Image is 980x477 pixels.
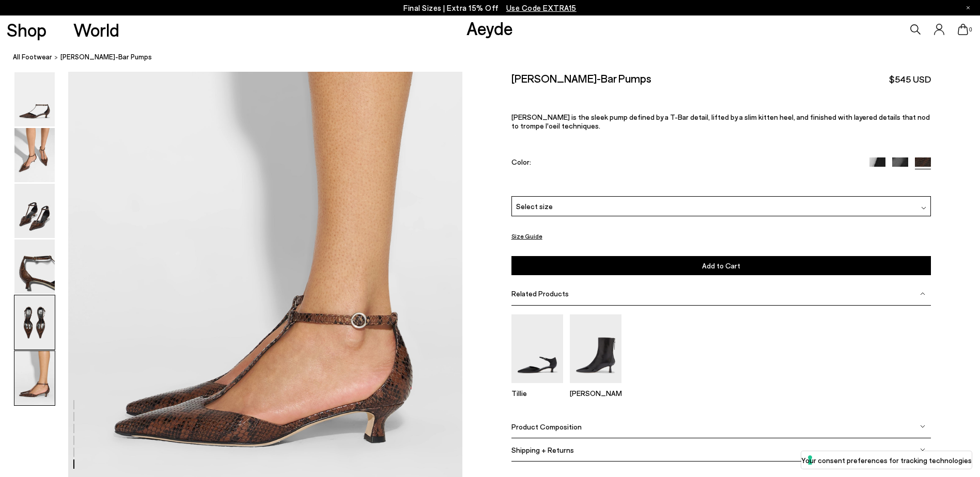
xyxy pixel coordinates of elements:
[466,17,513,39] a: Aeyde
[968,27,973,33] span: 0
[14,351,55,405] img: Liz T-Bar Pumps - Image 6
[511,446,574,454] span: Shipping + Returns
[570,376,621,397] a: Sila Dual-Toned Boots [PERSON_NAME]
[14,72,55,126] img: Liz T-Bar Pumps - Image 1
[60,52,152,62] span: [PERSON_NAME]-Bar Pumps
[73,21,119,39] a: World
[516,201,553,212] span: Select size
[7,21,46,39] a: Shop
[511,113,931,130] p: [PERSON_NAME] is the sleek pump defined by a T-Bar detail, lifted by a slim kitten heel, and fini...
[511,72,651,85] h2: [PERSON_NAME]-Bar Pumps
[702,261,740,270] span: Add to Cart
[14,240,55,294] img: Liz T-Bar Pumps - Image 4
[570,314,621,383] img: Sila Dual-Toned Boots
[511,314,563,383] img: Tillie Ankle Strap Pumps
[14,184,55,238] img: Liz T-Bar Pumps - Image 3
[403,2,577,14] p: Final Sizes | Extra 15% Off
[511,230,542,243] button: Size Guide
[570,389,621,397] p: [PERSON_NAME]
[801,455,972,466] label: Your consent preferences for tracking technologies
[511,422,582,431] span: Product Composition
[920,424,925,429] img: svg%3E
[511,376,563,397] a: Tillie Ankle Strap Pumps Tillie
[511,256,931,275] button: Add to Cart
[13,52,52,62] a: All Footwear
[958,24,968,35] a: 0
[920,447,925,452] img: svg%3E
[511,389,563,397] p: Tillie
[511,157,856,169] div: Color:
[511,289,569,298] span: Related Products
[920,291,925,296] img: svg%3E
[13,43,980,72] nav: breadcrumb
[921,205,926,211] img: svg%3E
[506,3,577,12] span: Navigate to /collections/ss25-final-sizes
[14,295,55,349] img: Liz T-Bar Pumps - Image 5
[889,73,931,86] span: $545 USD
[14,128,55,182] img: Liz T-Bar Pumps - Image 2
[801,451,972,469] button: Your consent preferences for tracking technologies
